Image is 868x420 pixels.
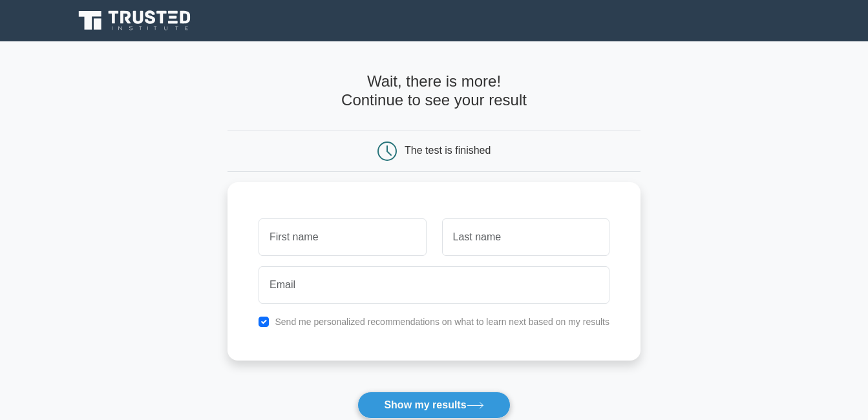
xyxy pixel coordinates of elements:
label: Send me personalized recommendations on what to learn next based on my results [275,317,609,327]
input: First name [259,218,426,256]
button: Show my results [357,392,510,419]
h4: Wait, there is more! Continue to see your result [228,72,640,110]
div: The test is finished [405,145,491,156]
input: Last name [442,218,609,256]
input: Email [259,266,609,304]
